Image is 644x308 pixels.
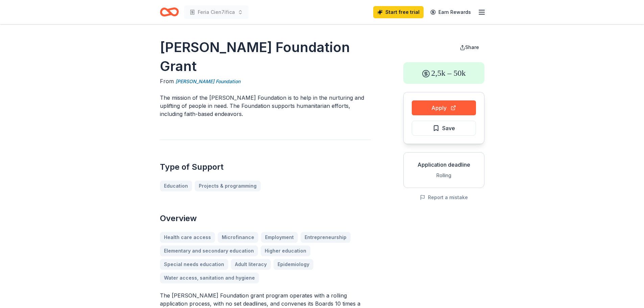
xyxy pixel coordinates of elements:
h1: [PERSON_NAME] Foundation Grant [160,38,371,76]
span: Share [465,44,479,50]
div: 2,5k – 50k [403,62,484,84]
button: Feria Cien7ífica [184,5,248,19]
h2: Type of Support [160,162,371,172]
button: Save [412,121,476,136]
button: Share [454,41,484,54]
a: Start free trial [373,6,424,18]
a: Earn Rewards [426,6,475,18]
a: Home [160,4,179,20]
div: From [160,77,371,86]
button: Report a mistake [420,193,468,202]
h2: Overview [160,213,371,224]
span: Feria Cien7ífica [198,8,235,16]
p: The mission of the [PERSON_NAME] Foundation is to help in the nurturing and uplifting of people i... [160,94,371,118]
a: Projects & programming [195,181,261,191]
div: Rolling [409,171,479,180]
button: Apply [412,100,476,115]
a: [PERSON_NAME] Foundation [175,77,240,86]
a: Education [160,181,192,191]
span: Save [442,124,455,133]
div: Application deadline [409,161,479,169]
